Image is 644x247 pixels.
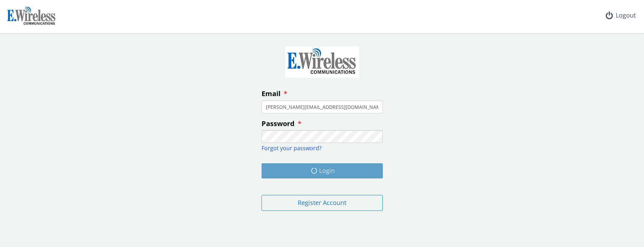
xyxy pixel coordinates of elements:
span: Password [262,119,295,128]
input: enter your email address [262,101,383,113]
span: Email [262,89,280,98]
button: Login [262,163,383,178]
button: Register Account [262,195,383,211]
a: Forgot your password? [262,144,321,152]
